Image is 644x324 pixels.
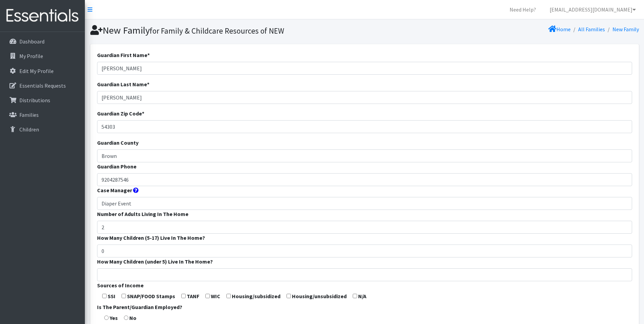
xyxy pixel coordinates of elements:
[187,292,199,300] label: TANF
[97,303,182,311] label: Is The Parent/Guardian Employed?
[3,35,82,48] a: Dashboard
[97,162,136,170] label: Guardian Phone
[3,4,82,27] img: HumanEssentials
[578,26,605,33] a: All Families
[142,110,144,117] abbr: required
[97,210,188,218] label: Number of Adults Living In The Home
[19,111,39,118] p: Families
[3,79,82,92] a: Essentials Requests
[108,292,115,300] label: SSI
[147,81,149,88] abbr: required
[211,292,220,300] label: WIC
[133,187,139,193] i: Person at the agency who is assigned to this family.
[3,93,82,107] a: Distributions
[19,126,39,133] p: Children
[19,82,66,89] p: Essentials Requests
[3,108,82,122] a: Families
[3,64,82,78] a: Edit My Profile
[97,139,139,147] label: Guardian County
[97,80,149,88] label: Guardian Last Name
[97,51,150,59] label: Guardian First Name
[97,281,144,289] label: Sources of Income
[97,257,213,266] label: How Many Children (under 5) Live In The Home?
[358,292,366,300] label: N/A
[19,53,43,59] p: My Profile
[612,26,639,33] a: New Family
[19,38,44,45] p: Dashboard
[504,3,541,16] a: Need Help?
[292,292,347,300] label: Housing/unsubsidized
[127,292,175,300] label: SNAP/FOOD Stamps
[90,24,362,36] h1: New Family
[97,186,132,194] label: Case Manager
[150,26,284,36] small: for Family & Childcare Resources of NEW
[147,52,150,58] abbr: required
[232,292,280,300] label: Housing/subsidized
[548,26,571,33] a: Home
[3,49,82,63] a: My Profile
[544,3,641,16] a: [EMAIL_ADDRESS][DOMAIN_NAME]
[97,109,144,118] label: Guardian Zip Code
[19,68,54,74] p: Edit My Profile
[110,314,118,322] label: Yes
[97,234,205,242] label: How Many Children (5-17) Live In The Home?
[19,97,50,104] p: Distributions
[3,123,82,136] a: Children
[129,314,136,322] label: No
